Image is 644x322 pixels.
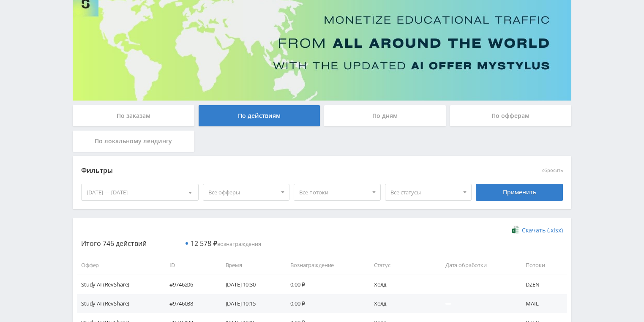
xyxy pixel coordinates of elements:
td: Время [217,256,282,275]
td: Холд [366,294,437,313]
td: MAIL [517,294,567,313]
span: Все потоки [299,184,368,200]
div: По офферам [450,105,572,126]
td: [DATE] 10:30 [217,275,282,294]
td: Study AI (RevShare) [77,275,161,294]
td: Статус [366,256,437,275]
div: [DATE] — [DATE] [82,184,198,200]
td: #9746206 [161,275,217,294]
span: Итого 746 действий [81,239,147,248]
td: [DATE] 10:15 [217,294,282,313]
span: Все офферы [208,184,277,200]
div: По действиям [199,105,320,126]
td: Дата обработки [437,256,518,275]
td: — [437,275,518,294]
td: — [437,294,518,313]
td: #9746038 [161,294,217,313]
td: Потоки [517,256,567,275]
td: Оффер [77,256,161,275]
img: xlsx [512,226,519,234]
a: Скачать (.xlsx) [512,226,563,235]
span: Все статусы [390,184,459,200]
div: По заказам [73,105,194,126]
td: Study AI (RevShare) [77,294,161,313]
div: По дням [324,105,446,126]
span: Скачать (.xlsx) [522,227,563,234]
td: ID [161,256,217,275]
td: Холд [366,275,437,294]
div: По локальному лендингу [73,131,194,152]
td: 0,00 ₽ [282,294,365,313]
div: Фильтры [81,164,442,177]
span: 12 578 ₽ [191,239,217,248]
div: Применить [476,184,563,201]
td: Вознаграждение [282,256,365,275]
span: вознаграждения [191,240,261,248]
td: DZEN [517,275,567,294]
button: сбросить [542,168,563,173]
td: 0,00 ₽ [282,275,365,294]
